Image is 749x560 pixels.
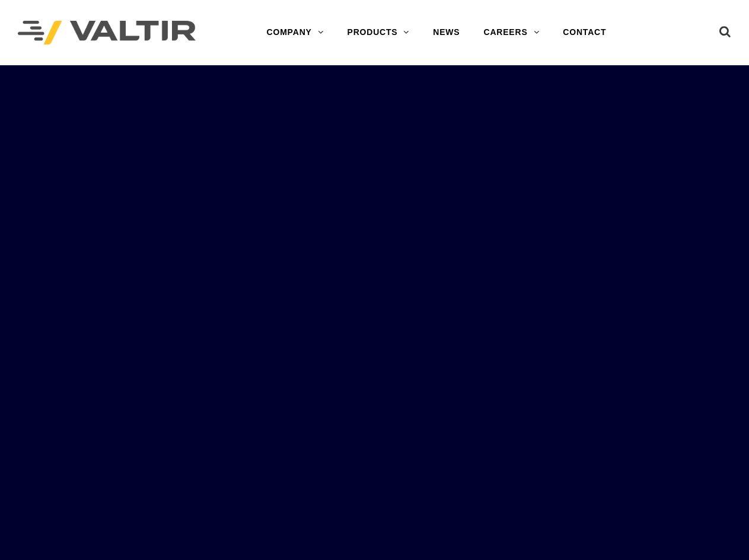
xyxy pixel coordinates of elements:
[336,21,422,44] a: PRODUCTS
[421,21,471,44] a: NEWS
[18,21,196,45] img: Valtir
[471,21,551,44] a: CAREERS
[255,21,336,44] a: COMPANY
[551,21,618,44] a: CONTACT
